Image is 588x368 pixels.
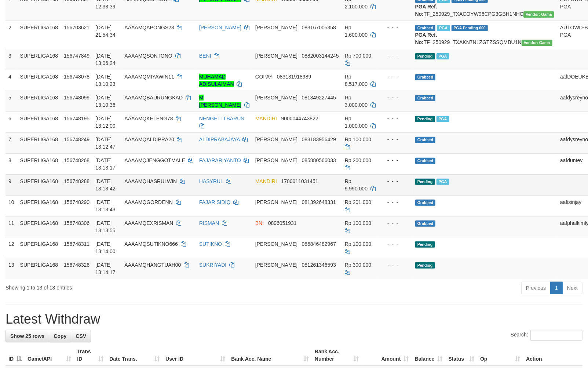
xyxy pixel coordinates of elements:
[95,262,116,275] span: [DATE] 13:14:17
[124,74,174,80] span: AAAAMQMIYAWIN11
[381,52,409,59] div: - - -
[199,95,241,108] a: M [PERSON_NAME]
[381,219,409,227] div: - - -
[199,116,244,121] a: NENGETTI BARUS
[64,262,90,268] span: 156748326
[415,32,437,45] b: PGA Ref. No:
[345,178,368,192] span: Rp 9.990.000
[199,262,226,268] a: SUKRIYADI
[345,199,371,205] span: Rp 201.000
[124,136,174,142] span: AAAAMQALDIPRA20
[255,116,277,121] span: MANDIRI
[6,49,17,70] td: 3
[95,241,116,254] span: [DATE] 13:14:00
[17,237,61,258] td: SUPERLIGA168
[25,345,74,366] th: Game/API: activate to sort column ascending
[6,237,17,258] td: 12
[415,4,437,17] b: PGA Ref. No:
[6,112,17,132] td: 6
[64,116,90,121] span: 156748195
[124,157,185,163] span: AAAAMQJENGGOTMALE
[255,157,297,163] span: [PERSON_NAME]
[10,333,44,339] span: Show 25 rows
[17,132,61,153] td: SUPERLIGA168
[6,258,17,279] td: 13
[64,178,90,184] span: 156748288
[162,345,228,366] th: User ID: activate to sort column ascending
[312,345,362,366] th: Bank Acc. Number: activate to sort column ascending
[6,91,17,112] td: 5
[49,330,71,342] a: Copy
[345,220,371,226] span: Rp 100.000
[199,178,223,184] a: HASYRUL
[199,136,240,142] a: ALDIPRABAJAYA
[302,157,336,163] span: Copy 085880566033 to clipboard
[523,345,582,366] th: Action
[362,345,412,366] th: Amount: activate to sort column ascending
[6,345,25,366] th: ID: activate to sort column descending
[199,241,222,247] a: SUTIKNO
[95,25,116,38] span: [DATE] 21:54:34
[415,137,436,143] span: Grabbed
[530,330,582,341] input: Search:
[255,241,297,247] span: [PERSON_NAME]
[302,136,336,142] span: Copy 083183956429 to clipboard
[522,40,552,46] span: Vendor URL: https://trx31.1velocity.biz
[562,282,582,294] a: Next
[415,95,436,101] span: Grabbed
[415,53,435,59] span: Pending
[345,157,371,163] span: Rp 200.000
[54,333,66,339] span: Copy
[345,95,368,108] span: Rp 3.000.000
[199,53,211,59] a: BENI
[64,157,90,163] span: 156748268
[17,258,61,279] td: SUPERLIGA168
[124,220,173,226] span: AAAAMQEXRISMAN
[6,132,17,153] td: 7
[17,195,61,216] td: SUPERLIGA168
[523,11,554,18] span: Vendor URL: https://trx31.1velocity.biz
[95,220,116,233] span: [DATE] 13:13:55
[345,74,368,87] span: Rp 8.517.000
[6,70,17,91] td: 4
[302,25,336,30] span: Copy 083167005358 to clipboard
[106,345,162,366] th: Date Trans.: activate to sort column ascending
[17,49,61,70] td: SUPERLIGA168
[64,199,90,205] span: 156748290
[199,74,234,87] a: MUHAMAD ADISULAIMAN
[76,333,86,339] span: CSV
[95,178,116,192] span: [DATE] 13:13:42
[415,74,436,80] span: Grabbed
[415,262,435,269] span: Pending
[6,216,17,237] td: 11
[17,174,61,195] td: SUPERLIGA168
[124,95,183,101] span: AAAAMQBAURUNGKAD
[199,199,231,205] a: FAJAR SIDIQ
[95,199,116,212] span: [DATE] 13:13:43
[255,74,273,80] span: GOPAY
[446,345,478,366] th: Status: activate to sort column ascending
[17,91,61,112] td: SUPERLIGA168
[199,25,241,30] a: [PERSON_NAME]
[6,195,17,216] td: 10
[415,221,436,227] span: Grabbed
[95,53,116,66] span: [DATE] 13:06:24
[95,95,116,108] span: [DATE] 13:10:36
[281,178,318,184] span: Copy 1700011031451 to clipboard
[281,116,318,121] span: Copy 9000044743822 to clipboard
[124,53,172,59] span: AAAAMQSONTONO
[381,136,409,143] div: - - -
[199,157,241,163] a: FAJARARIYANTO
[64,136,90,142] span: 156748249
[345,53,371,59] span: Rp 700.000
[64,74,90,80] span: 156748078
[74,345,106,366] th: Trans ID: activate to sort column ascending
[381,157,409,164] div: - - -
[124,25,174,30] span: AAAAMQAPONGS23
[511,330,582,341] label: Search:
[437,25,450,31] span: Marked by aafchhiseyha
[381,115,409,122] div: - - -
[415,200,436,206] span: Grabbed
[17,112,61,132] td: SUPERLIGA168
[345,262,371,268] span: Rp 300.000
